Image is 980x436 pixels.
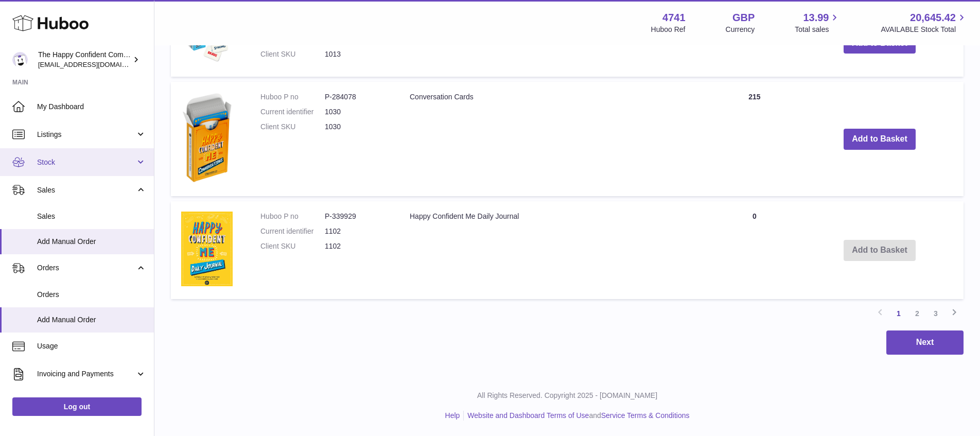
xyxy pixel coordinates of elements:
[464,411,689,421] li: and
[325,107,389,117] dd: 1030
[803,11,829,25] span: 13.99
[37,341,146,351] span: Usage
[38,50,131,69] div: The Happy Confident Company
[732,11,755,25] strong: GBP
[795,11,841,34] a: 13.99 Total sales
[908,304,926,323] a: 2
[37,290,146,300] span: Orders
[467,411,589,420] a: Website and Dashboard Terms of Use
[37,237,146,247] span: Add Manual Order
[37,315,146,325] span: Add Manual Order
[886,330,964,355] button: Next
[325,122,389,132] dd: 1030
[260,107,325,117] dt: Current identifier
[37,263,135,273] span: Orders
[399,201,713,299] td: Happy Confident Me Daily Journal
[795,25,841,34] span: Total sales
[844,129,916,150] button: Add to Basket
[445,411,460,420] a: Help
[325,212,389,221] dd: P-339929
[325,241,389,251] dd: 1102
[881,25,968,34] span: AVAILABLE Stock Total
[37,130,135,139] span: Listings
[12,397,142,416] a: Log out
[651,25,686,34] div: Huboo Ref
[37,158,135,167] span: Stock
[881,11,968,34] a: 20,645.42 AVAILABLE Stock Total
[37,185,135,195] span: Sales
[325,226,389,236] dd: 1102
[325,49,389,59] dd: 1013
[260,92,325,102] dt: Huboo P no
[889,304,908,323] a: 1
[181,212,233,286] img: Happy Confident Me Daily Journal
[910,11,956,25] span: 20,645.42
[713,201,796,299] td: 0
[260,212,325,221] dt: Huboo P no
[713,82,796,196] td: 215
[260,49,325,59] dt: Client SKU
[662,11,686,25] strong: 4741
[601,411,690,420] a: Service Terms & Conditions
[399,82,713,196] td: Conversation Cards
[926,304,945,323] a: 3
[260,241,325,251] dt: Client SKU
[163,391,972,400] p: All Rights Reserved. Copyright 2025 - [DOMAIN_NAME]
[181,92,233,183] img: Conversation Cards
[38,60,151,68] span: [EMAIL_ADDRESS][DOMAIN_NAME]
[12,52,28,67] img: contact@happyconfident.com
[260,122,325,132] dt: Client SKU
[37,212,146,221] span: Sales
[726,25,755,34] div: Currency
[260,226,325,236] dt: Current identifier
[37,369,135,379] span: Invoicing and Payments
[37,102,146,112] span: My Dashboard
[325,92,389,102] dd: P-284078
